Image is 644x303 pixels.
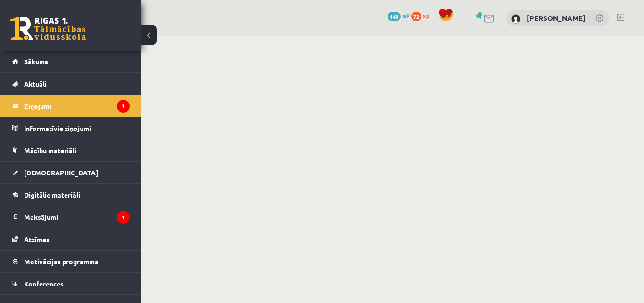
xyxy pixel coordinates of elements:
span: Sākums [24,57,48,66]
a: Maksājumi1 [12,206,130,228]
span: 148 [388,12,401,21]
span: Aktuāli [24,79,47,88]
span: 72 [411,12,421,21]
a: Motivācijas programma [12,251,130,272]
a: Sākums [12,51,130,72]
legend: Ziņojumi [24,95,130,117]
a: [PERSON_NAME] [527,13,586,23]
a: Aktuāli [12,73,130,95]
a: Mācību materiāli [12,139,130,161]
legend: Maksājumi [24,206,130,228]
a: [DEMOGRAPHIC_DATA] [12,162,130,183]
i: 1 [117,100,130,113]
span: Motivācijas programma [24,257,99,266]
a: Atzīmes [12,228,130,250]
span: [DEMOGRAPHIC_DATA] [24,168,98,177]
a: Informatīvie ziņojumi [12,117,130,139]
a: 148 mP [388,12,410,19]
a: 72 xp [411,12,434,19]
span: mP [402,12,410,19]
a: Digitālie materiāli [12,184,130,206]
legend: Informatīvie ziņojumi [24,117,130,139]
img: Rita Stepanova [511,14,520,24]
i: 1 [117,211,130,224]
span: xp [423,12,429,19]
span: Atzīmes [24,235,50,243]
a: Konferences [12,273,130,294]
a: Ziņojumi1 [12,95,130,117]
span: Mācību materiāli [24,146,76,155]
span: Digitālie materiāli [24,190,80,199]
a: Rīgas 1. Tālmācības vidusskola [10,17,86,40]
span: Konferences [24,279,64,288]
